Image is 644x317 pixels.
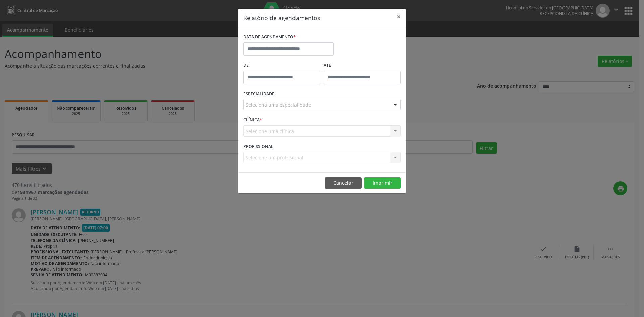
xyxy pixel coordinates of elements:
label: De [243,60,320,71]
label: ESPECIALIDADE [243,89,274,99]
label: DATA DE AGENDAMENTO [243,32,296,42]
button: Imprimir [364,177,401,189]
span: Seleciona uma especialidade [246,101,311,108]
label: CLÍNICA [243,115,262,125]
h5: Relatório de agendamentos [243,13,320,22]
label: PROFISSIONAL [243,141,273,152]
label: ATÉ [324,60,401,71]
button: Close [392,9,406,25]
button: Cancelar [325,177,362,189]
